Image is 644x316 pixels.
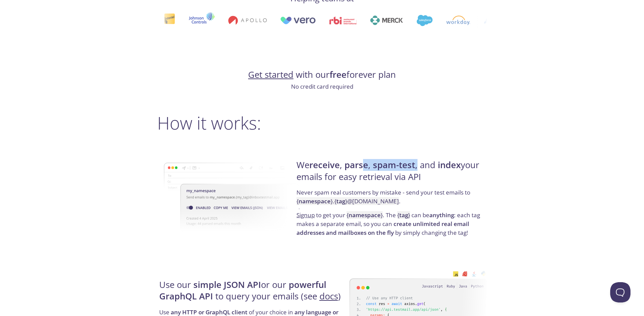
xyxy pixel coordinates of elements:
[309,159,340,171] strong: receive
[349,211,381,219] strong: namespace
[296,220,469,236] strong: create unlimited real email addresses and mailboxes on the fly
[164,144,302,251] img: namespace-image
[272,17,308,24] img: vero
[409,15,425,26] img: salesforce
[319,290,338,302] a: docs
[181,12,207,28] img: johnsoncontrols
[347,211,383,219] code: { }
[344,159,368,171] strong: parse
[439,16,463,25] img: workday
[193,279,261,291] strong: simple JSON API
[159,279,326,302] strong: powerful GraphQL API
[171,308,247,316] strong: any HTTP or GraphQL client
[220,16,259,25] img: apollo
[362,16,395,25] img: merck
[373,159,415,171] strong: spam-test
[322,17,349,24] img: rbi
[296,188,485,211] p: Never spam real customers by mistake - send your test emails to .
[296,159,485,188] h4: We , , , and your emails for easy retrieval via API
[296,211,315,219] a: Signup
[336,197,345,205] strong: tag
[159,279,348,308] h4: Use our or our to query your emails (see )
[296,211,485,237] p: to get your . The can be : each tag makes a separate email, so you can by simply changing the tag!
[397,211,410,219] code: { }
[299,197,331,205] strong: namespace
[610,282,630,302] iframe: Help Scout Beacon - Open
[399,211,408,219] strong: tag
[157,69,487,81] h4: with our forever plan
[248,69,293,81] a: Get started
[296,197,399,205] code: { } . { } @[DOMAIN_NAME]
[330,69,347,81] strong: free
[157,82,487,91] p: No credit card required
[438,159,461,171] strong: index
[157,113,487,133] h2: How it works:
[429,211,454,219] strong: anything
